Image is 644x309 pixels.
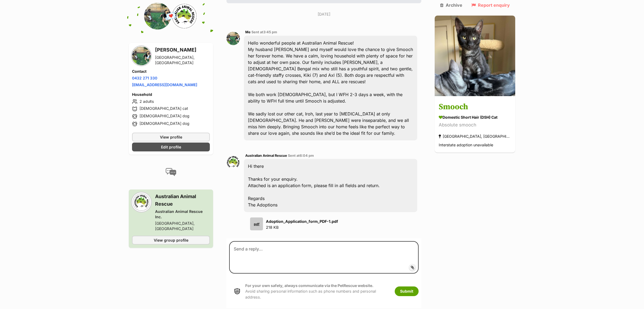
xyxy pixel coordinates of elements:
span: Edit profile [161,144,181,150]
span: View group profile [154,237,188,243]
a: Edit profile [132,143,210,151]
a: Smooch Domestic Short Hair (DSH) Cat Absolute smooch [GEOGRAPHIC_DATA], [GEOGRAPHIC_DATA] Interst... [435,97,515,153]
span: Sent at [251,30,277,34]
li: [DEMOGRAPHIC_DATA] dog [132,121,210,127]
img: Australian Animal Rescue profile pic [226,155,240,169]
img: Australian Animal Rescue Inc. profile pic [171,3,198,30]
div: Absolute smooch [439,122,511,129]
span: 💌 [165,10,177,22]
img: Lauren Bordonaro profile pic [132,46,151,65]
li: 2 adults [132,98,210,105]
p: Avoid sharing personal information such as phone numbers and personal address. [245,283,389,300]
a: pdf [248,217,263,230]
span: 6:04 pm [300,154,314,158]
div: [GEOGRAPHIC_DATA], [GEOGRAPHIC_DATA] [155,55,210,66]
li: [DEMOGRAPHIC_DATA] cat [132,106,210,112]
div: Australian Animal Rescue Inc. [155,209,210,220]
div: pdf [250,217,263,230]
li: [DEMOGRAPHIC_DATA] dog [132,113,210,120]
strong: Adoption_Application_form_PDF-1.pdf [266,219,338,224]
button: Submit [395,286,419,296]
span: Australian Animal Rescue [245,154,287,158]
p: [DATE] [226,11,421,17]
a: View profile [132,133,210,141]
a: View group profile [132,236,210,245]
img: Lauren Bordonaro profile pic [144,3,171,30]
h3: [PERSON_NAME] [155,46,210,54]
span: View profile [160,134,182,140]
div: [GEOGRAPHIC_DATA], [GEOGRAPHIC_DATA] [439,133,511,140]
div: Hello wonderful people at Australian Animal Rescue! My husband [PERSON_NAME] and myself would lov... [244,36,417,140]
strong: For your own safety, always communicate via the PetRescue website. [245,283,374,288]
a: 0432 271 330 [132,76,157,80]
img: conversation-icon-4a6f8262b818ee0b60e3300018af0b2d0b884aa5de6e9bcb8d3d4eeb1a70a7c4.svg [166,168,176,176]
span: Me [245,30,251,34]
div: Hi there Thanks for your enquiry. Attached is an application form, please fill in all fields and ... [244,159,417,212]
span: 3:45 pm [263,30,277,34]
span: 218 KB [266,225,279,230]
a: [EMAIL_ADDRESS][DOMAIN_NAME] [132,82,197,87]
img: Australian Animal Rescue Inc. profile pic [132,193,151,212]
h3: Smooch [439,101,511,113]
a: Report enquiry [471,3,510,8]
h4: Contact [132,69,210,74]
h3: Australian Animal Rescue [155,193,210,208]
div: Domestic Short Hair (DSH) Cat [439,115,511,120]
img: Smooch [435,16,515,96]
span: Sent at [288,154,314,158]
span: Interstate adoption unavailable [439,143,493,147]
h4: Household [132,92,210,97]
a: Archive [440,3,462,8]
div: [GEOGRAPHIC_DATA], [GEOGRAPHIC_DATA] [155,221,210,231]
img: Lauren Bordonaro profile pic [226,32,240,45]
